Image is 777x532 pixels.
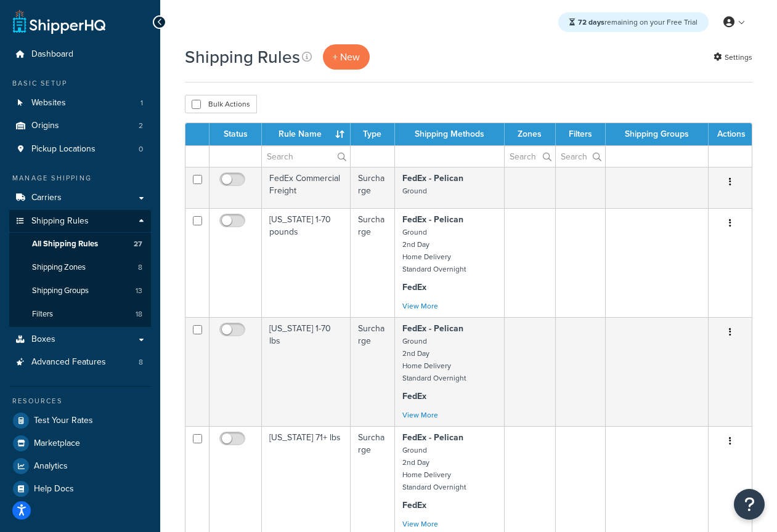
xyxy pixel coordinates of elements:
[9,303,151,326] a: Filters 18
[402,445,466,493] small: Ground 2nd Day Home Delivery Standard Overnight
[402,281,426,294] strong: FedEx
[31,98,66,108] span: Websites
[9,396,151,406] div: Resources
[402,322,463,335] strong: FedEx - Pelican
[556,123,606,145] th: Filters
[31,49,73,60] span: Dashboard
[9,256,151,279] li: Shipping Zones
[9,210,151,327] li: Shipping Rules
[32,239,98,249] span: All Shipping Rules
[402,431,463,444] strong: FedEx - Pelican
[351,167,395,208] td: Surcharge
[185,95,257,113] button: Bulk Actions
[351,123,395,145] th: Type
[709,123,752,145] th: Actions
[9,280,151,302] li: Shipping Groups
[9,478,151,500] a: Help Docs
[136,309,142,320] span: 18
[9,328,151,351] a: Boxes
[402,499,426,512] strong: FedEx
[9,92,151,115] li: Websites
[32,262,86,273] span: Shipping Zones
[556,146,606,167] input: Search
[9,351,151,374] a: Advanced Features 8
[9,455,151,477] a: Analytics
[32,309,53,320] span: Filters
[9,173,151,183] div: Manage Shipping
[351,317,395,426] td: Surcharge
[402,300,438,312] a: View More
[351,208,395,317] td: Surcharge
[734,489,765,520] button: Open Resource Center
[402,185,427,196] small: Ground
[323,44,370,70] p: + New
[139,357,143,368] span: 8
[9,233,151,256] li: All Shipping Rules
[262,317,351,426] td: [US_STATE] 1-70 lbs
[9,233,151,256] a: All Shipping Rules 27
[34,416,93,426] span: Test Your Rates
[505,123,556,145] th: Zones
[31,193,62,203] span: Carriers
[34,438,80,449] span: Marketplace
[606,123,709,145] th: Shipping Groups
[9,138,151,161] a: Pickup Locations 0
[9,115,151,137] a: Origins 2
[9,138,151,161] li: Pickup Locations
[558,12,709,32] div: remaining on your Free Trial
[402,227,466,275] small: Ground 2nd Day Home Delivery Standard Overnight
[9,92,151,115] a: Websites 1
[31,357,106,368] span: Advanced Features
[139,121,143,131] span: 2
[31,121,59,131] span: Origins
[185,45,300,69] h1: Shipping Rules
[262,146,350,167] input: Search
[34,484,74,494] span: Help Docs
[136,286,142,296] span: 13
[402,409,438,421] a: View More
[402,390,426,403] strong: FedEx
[402,172,463,185] strong: FedEx - Pelican
[402,518,438,530] a: View More
[505,146,555,167] input: Search
[134,239,142,249] span: 27
[140,98,143,108] span: 1
[31,144,96,155] span: Pickup Locations
[9,43,151,66] a: Dashboard
[9,409,151,432] a: Test Your Rates
[31,216,89,227] span: Shipping Rules
[9,256,151,279] a: Shipping Zones 8
[395,123,505,145] th: Shipping Methods
[714,49,752,66] a: Settings
[9,432,151,454] a: Marketplace
[9,78,151,89] div: Basic Setup
[138,262,142,273] span: 8
[9,210,151,233] a: Shipping Rules
[139,144,143,155] span: 0
[9,115,151,137] li: Origins
[9,351,151,374] li: Advanced Features
[9,280,151,302] a: Shipping Groups 13
[262,167,351,208] td: FedEx Commercial Freight
[210,123,262,145] th: Status
[402,213,463,226] strong: FedEx - Pelican
[32,286,89,296] span: Shipping Groups
[402,336,466,384] small: Ground 2nd Day Home Delivery Standard Overnight
[578,17,604,28] strong: 72 days
[9,187,151,209] a: Carriers
[262,208,351,317] td: [US_STATE] 1-70 pounds
[31,334,55,345] span: Boxes
[13,9,105,34] a: ShipperHQ Home
[9,303,151,326] li: Filters
[34,461,68,472] span: Analytics
[262,123,351,145] th: Rule Name : activate to sort column ascending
